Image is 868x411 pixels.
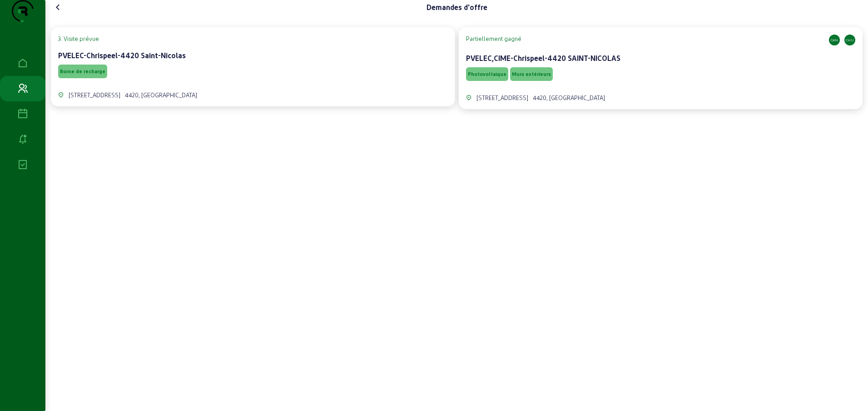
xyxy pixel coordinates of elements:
span: Photovoltaique [468,71,506,77]
cam-card-tag: Partiellement gagné [466,35,856,45]
div: Demandes d'offre [427,2,487,13]
cam-card-tag: 3. Visite prévue [58,35,448,43]
div: CAN [829,35,840,45]
cam-card-title: PVELEC-Chrispeel-4420 Saint-Nicolas [58,51,186,60]
div: [STREET_ADDRESS] [476,94,528,102]
span: Borne de recharge [60,68,105,75]
div: [STREET_ADDRESS] [69,91,120,99]
div: 4420, [GEOGRAPHIC_DATA] [533,94,605,102]
cam-card-title: PVELEC,CIME-Chrispeel-4420 SAINT-NICOLAS [466,54,620,62]
div: 4420, [GEOGRAPHIC_DATA] [125,91,197,99]
div: CHU [844,35,855,45]
span: Murs extérieurs [512,71,551,77]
